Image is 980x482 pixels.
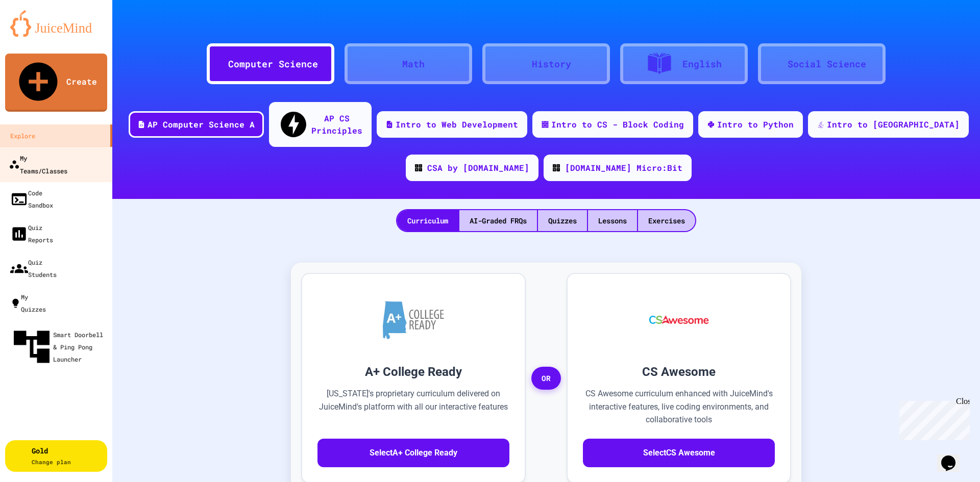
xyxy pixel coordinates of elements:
[396,118,518,131] div: Intro to Web Development
[5,54,107,112] a: Create
[682,57,722,71] div: English
[5,440,107,472] button: GoldChange plan
[317,439,509,467] button: SelectA+ College Ready
[228,57,318,71] div: Computer Science
[402,57,425,71] div: Math
[551,118,684,131] div: Intro to CS - Block Coding
[895,397,970,440] iframe: chat widget
[397,210,458,231] div: Curriculum
[10,221,53,246] div: Quiz Reports
[10,130,35,142] div: Explore
[459,210,537,231] div: AI-Graded FRQs
[565,162,682,174] div: [DOMAIN_NAME] Micro:Bit
[4,4,70,65] div: Chat with us now!Close
[788,57,866,71] div: Social Science
[427,162,529,174] div: CSA by [DOMAIN_NAME]
[9,151,67,176] div: My Teams/Classes
[10,256,57,281] div: Quiz Students
[531,367,561,390] span: OR
[532,57,571,71] div: History
[937,441,970,472] iframe: chat widget
[10,325,108,368] div: Smart Doorbell & Ping Pong Launcher
[10,187,53,211] div: Code Sandbox
[32,458,71,466] span: Change plan
[717,118,794,131] div: Intro to Python
[638,210,695,231] div: Exercises
[32,445,71,467] div: Gold
[10,10,102,37] img: logo-orange.svg
[148,118,255,131] div: AP Computer Science A
[583,363,775,381] h3: CS Awesome
[383,301,444,339] img: A+ College Ready
[583,439,775,467] button: SelectCS Awesome
[317,363,509,381] h3: A+ College Ready
[639,289,719,350] img: CS Awesome
[538,210,587,231] div: Quizzes
[583,387,775,426] p: CS Awesome curriculum enhanced with JuiceMind's interactive features, live coding environments, a...
[317,387,509,426] p: [US_STATE]'s proprietary curriculum delivered on JuiceMind's platform with all our interactive fe...
[827,118,960,131] div: Intro to [GEOGRAPHIC_DATA]
[10,291,46,315] div: My Quizzes
[553,164,560,171] img: CODE_logo_RGB.png
[588,210,637,231] div: Lessons
[311,112,362,137] div: AP CS Principles
[415,164,422,171] img: CODE_logo_RGB.png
